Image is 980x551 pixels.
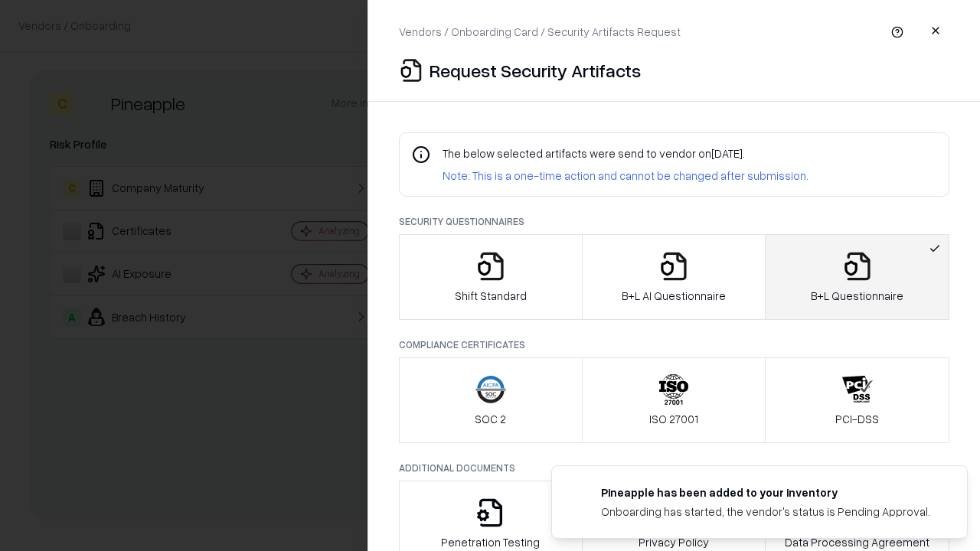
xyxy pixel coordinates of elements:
p: Penetration Testing [441,534,540,550]
p: Shift Standard [455,288,527,304]
button: SOC 2 [399,357,583,443]
p: Data Processing Agreement [785,534,929,550]
p: Compliance Certificates [399,338,949,351]
button: B+L Questionnaire [765,234,949,320]
div: Onboarding has started, the vendor's status is Pending Approval. [601,504,930,520]
button: ISO 27001 [582,357,766,443]
p: The below selected artifacts were send to vendor on [DATE] . [443,145,808,161]
p: ISO 27001 [649,411,698,427]
p: Request Security Artifacts [430,58,641,83]
p: B+L AI Questionnaire [622,288,726,304]
button: B+L AI Questionnaire [582,234,766,320]
p: Vendors / Onboarding Card / Security Artifacts Request [399,24,681,40]
button: PCI-DSS [765,357,949,443]
p: B+L Questionnaire [811,288,903,304]
p: SOC 2 [475,411,506,427]
button: Shift Standard [399,234,583,320]
p: Additional Documents [399,461,949,474]
img: pineappleenergy.com [570,484,589,503]
p: Security Questionnaires [399,215,949,228]
p: PCI-DSS [835,411,879,427]
p: Note: This is a one-time action and cannot be changed after submission. [443,168,808,184]
p: Privacy Policy [639,534,709,550]
div: Pineapple has been added to your inventory [601,484,930,500]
